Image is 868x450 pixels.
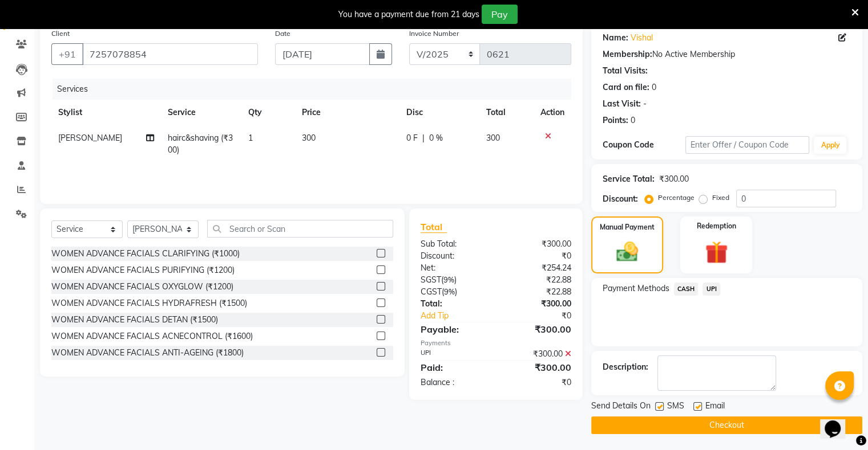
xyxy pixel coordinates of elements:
[643,98,647,110] div: -
[510,310,579,322] div: ₹0
[248,133,253,143] span: 1
[412,250,496,262] div: Discount:
[443,275,454,284] span: 9%
[667,400,684,414] span: SMS
[631,114,635,126] div: 0
[82,43,258,65] input: Search by Name/Mobile/Email/Code
[496,238,580,250] div: ₹300.00
[51,248,240,260] div: WOMEN ADVANCE FACIALS CLARIFYING (₹1000)
[412,274,496,286] div: ( )
[295,100,399,125] th: Price
[241,100,295,125] th: Qty
[652,81,656,93] div: 0
[591,416,862,434] button: Checkout
[412,262,496,274] div: Net:
[429,132,443,144] span: 0 %
[603,114,628,126] div: Points:
[496,348,580,360] div: ₹300.00
[698,238,735,267] img: _gift.svg
[406,132,418,144] span: 0 F
[51,264,235,276] div: WOMEN ADVANCE FACIALS PURIFYING (₹1200)
[534,100,571,125] th: Action
[703,283,720,296] span: UPI
[814,137,846,154] button: Apply
[496,262,580,274] div: ₹254.24
[603,193,638,205] div: Discount:
[603,48,652,60] div: Membership:
[658,193,695,203] label: Percentage
[603,32,628,44] div: Name:
[51,314,218,326] div: WOMEN ADVANCE FACIALS DETAN (₹1500)
[603,283,669,294] span: Payment Methods
[609,239,645,264] img: _cash.svg
[51,28,70,39] label: Client
[496,361,580,374] div: ₹300.00
[820,404,857,439] iframe: chat widget
[421,287,442,297] span: CGST
[53,79,580,100] div: Services
[685,136,810,154] input: Enter Offer / Coupon Code
[412,322,496,336] div: Payable:
[496,250,580,262] div: ₹0
[275,28,290,39] label: Date
[51,281,233,293] div: WOMEN ADVANCE FACIALS OXYGLOW (₹1200)
[496,286,580,298] div: ₹22.88
[444,287,455,296] span: 9%
[712,193,729,203] label: Fixed
[399,100,479,125] th: Disc
[496,274,580,286] div: ₹22.88
[409,28,459,39] label: Invoice Number
[168,133,233,155] span: hairc&shaving (₹300)
[51,347,244,359] div: WOMEN ADVANCE FACIALS ANTI-AGEING (₹1800)
[603,361,648,373] div: Description:
[421,221,447,233] span: Total
[603,48,851,60] div: No Active Membership
[161,100,241,125] th: Service
[412,348,496,360] div: UPI
[412,286,496,298] div: ( )
[421,275,441,285] span: SGST
[412,238,496,250] div: Sub Total:
[603,139,685,151] div: Coupon Code
[591,400,651,414] span: Send Details On
[412,377,496,388] div: Balance :
[412,310,510,322] a: Add Tip
[412,298,496,310] div: Total:
[603,65,648,77] div: Total Visits:
[496,322,580,336] div: ₹300.00
[422,132,425,144] span: |
[412,361,496,374] div: Paid:
[421,338,571,348] div: Payments
[302,133,316,143] span: 300
[674,283,699,296] span: CASH
[603,98,641,110] div: Last Visit:
[486,133,500,143] span: 300
[631,32,653,44] a: Vishal
[659,173,689,185] div: ₹300.00
[479,100,534,125] th: Total
[705,400,725,414] span: Email
[697,221,736,231] label: Redemption
[496,377,580,388] div: ₹0
[51,330,253,342] div: WOMEN ADVANCE FACIALS ACNECONTROL (₹1600)
[338,9,479,21] div: You have a payment due from 21 days
[51,100,161,125] th: Stylist
[207,220,393,238] input: Search or Scan
[51,43,83,65] button: +91
[600,222,655,232] label: Manual Payment
[603,81,649,93] div: Card on file:
[482,5,518,24] button: Pay
[496,298,580,310] div: ₹300.00
[603,173,655,185] div: Service Total:
[58,133,122,143] span: [PERSON_NAME]
[51,297,247,309] div: WOMEN ADVANCE FACIALS HYDRAFRESH (₹1500)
